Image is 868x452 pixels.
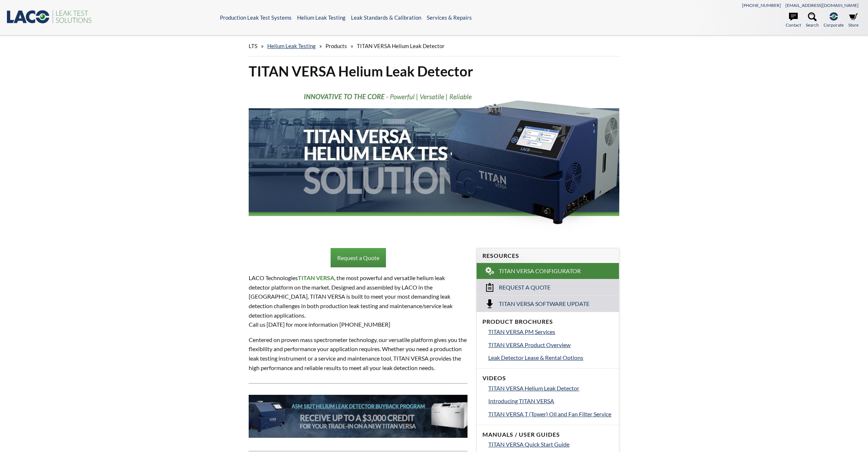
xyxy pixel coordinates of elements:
a: TITAN VERSA Configurator [477,263,619,279]
a: TITAN VERSA T (Tower) Oil and Fan Filter Service [488,409,613,419]
a: Helium Leak Testing [267,43,316,49]
a: TITAN VERSA Quick Start Guide [488,440,613,449]
span: Introducing TITAN VERSA [488,397,554,404]
a: Request a Quote [331,248,386,268]
a: TITAN VERSA Product Overview [488,340,613,350]
span: TITAN VERSA Quick Start Guide [488,441,569,448]
span: TITAN VERSA Helium Leak Detector [488,385,579,392]
div: » » » [249,36,619,56]
strong: TITAN VERSA [298,274,334,281]
span: Titan Versa Software Update [499,300,589,308]
h4: Resources [482,252,613,260]
span: TITAN VERSA PM Services [488,328,555,335]
span: TITAN VERSA Helium Leak Detector [357,43,445,49]
a: Leak Detector Lease & Rental Options [488,353,613,362]
img: TITAN VERSA Helium Leak Test Solutions header [249,86,619,234]
a: Introducing TITAN VERSA [488,396,613,406]
span: TITAN VERSA Product Overview [488,341,571,348]
a: Request a Quote [477,279,619,295]
h1: TITAN VERSA Helium Leak Detector [249,62,619,80]
p: LACO Technologies , the most powerful and versatile helium leak detector platform on the market. ... [249,273,467,329]
a: Services & Repairs [427,14,472,21]
p: Centered on proven mass spectrometer technology, our versatile platform gives you the flexibility... [249,335,467,372]
span: LTS [249,43,257,49]
a: Helium Leak Testing [297,14,346,21]
span: Leak Detector Lease & Rental Options [488,354,583,361]
a: Contact [786,12,801,28]
a: TITAN VERSA PM Services [488,327,613,337]
a: TITAN VERSA Helium Leak Detector [488,384,613,393]
a: Leak Standards & Calibration [351,14,421,21]
h4: Videos [482,374,613,382]
a: [PHONE_NUMBER] [742,3,781,8]
a: Production Leak Test Systems [220,14,292,21]
span: Request a Quote [499,284,551,291]
span: Corporate [824,21,844,28]
span: TITAN VERSA T (Tower) Oil and Fan Filter Service [488,410,611,417]
a: Search [806,12,819,28]
span: TITAN VERSA Configurator [499,267,581,275]
img: 182T-Banner__LTS_.jpg [249,395,467,437]
a: Titan Versa Software Update [477,295,619,312]
h4: Product Brochures [482,318,613,326]
a: [EMAIL_ADDRESS][DOMAIN_NAME] [785,3,859,8]
span: Products [325,43,347,49]
h4: Manuals / User Guides [482,431,613,439]
a: Store [848,12,859,28]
